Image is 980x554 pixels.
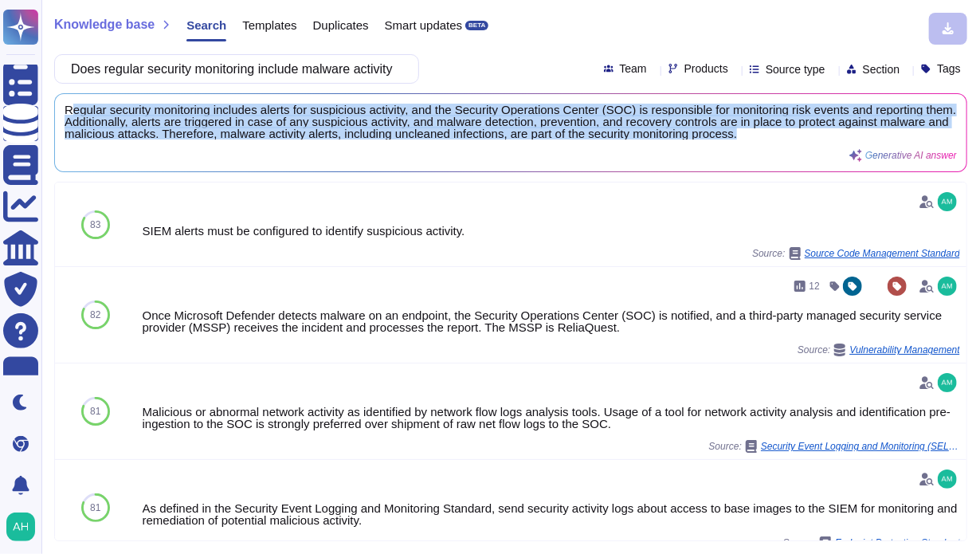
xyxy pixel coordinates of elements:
[63,55,402,83] input: Search a question or template...
[3,509,46,544] button: user
[90,310,100,320] span: 82
[709,440,960,453] span: Source:
[863,64,900,75] span: Section
[6,513,35,541] img: user
[620,63,647,74] span: Team
[783,536,960,549] span: Source:
[865,151,957,160] span: Generative AI answer
[938,277,957,296] img: user
[752,247,960,260] span: Source:
[761,442,960,451] span: Security Event Logging and Monitoring (SELM) Standard
[143,225,960,237] div: SIEM alerts must be configured to identify suspicious activity.
[835,538,960,548] span: Endpoint Protection Standard
[385,19,463,31] span: Smart updates
[798,344,960,356] span: Source:
[90,503,100,513] span: 81
[938,192,957,211] img: user
[90,220,100,230] span: 83
[186,19,226,31] span: Search
[143,502,960,526] div: As defined in the Security Event Logging and Monitoring Standard, send security activity logs abo...
[54,18,155,31] span: Knowledge base
[65,104,957,139] span: Regular security monitoring includes alerts for suspicious activity, and the Security Operations ...
[465,21,488,30] div: BETA
[849,345,960,355] span: Vulnerability Management
[143,309,960,333] div: Once Microsoft Defender detects malware on an endpoint, the Security Operations Center (SOC) is n...
[684,63,728,74] span: Products
[938,470,957,489] img: user
[313,19,369,31] span: Duplicates
[805,249,960,258] span: Source Code Management Standard
[809,281,820,291] span: 12
[90,407,100,416] span: 81
[242,19,296,31] span: Templates
[143,406,960,430] div: Malicious or abnormal network activity as identified by network flow logs analysis tools. Usage o...
[938,373,957,392] img: user
[766,64,825,75] span: Source type
[937,63,961,74] span: Tags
